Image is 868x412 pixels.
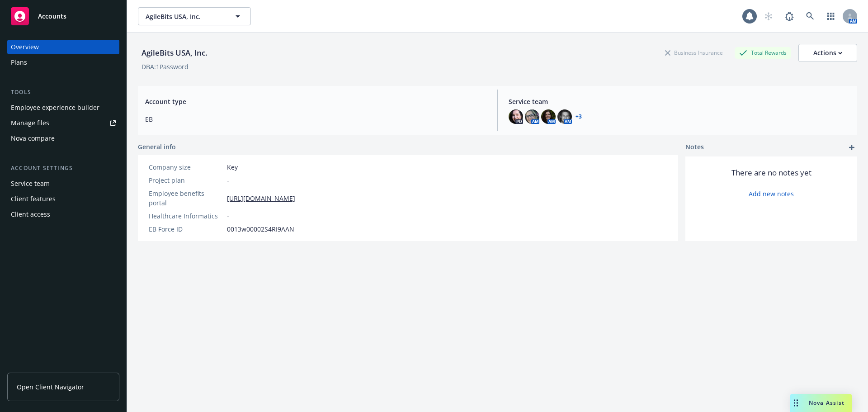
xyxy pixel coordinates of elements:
[145,114,486,124] span: EB
[17,382,84,392] span: Open Client Navigator
[7,88,119,97] div: Tools
[576,114,582,119] a: +3
[7,131,119,146] a: Nova compare
[142,62,189,71] div: DBA: 1Password
[7,176,119,191] a: Service team
[227,162,238,172] span: Key
[798,44,857,62] button: Actions
[525,109,539,124] img: photo
[7,100,119,115] a: Employee experience builder
[227,224,294,234] span: 0013w00002S4RI9AAN
[7,164,119,173] div: Account settings
[149,224,223,234] div: EB Force ID
[149,189,223,208] div: Employee benefits portal
[145,97,486,106] span: Account type
[509,97,850,106] span: Service team
[11,131,55,146] div: Nova compare
[822,7,840,25] a: Switch app
[38,13,66,20] span: Accounts
[227,194,295,203] a: [URL][DOMAIN_NAME]
[731,167,811,178] span: There are no notes yet
[7,207,119,222] a: Client access
[7,192,119,206] a: Client features
[11,176,50,191] div: Service team
[557,109,572,124] img: photo
[11,100,99,115] div: Employee experience builder
[749,189,794,199] a: Add new notes
[7,55,119,70] a: Plans
[138,142,176,152] span: General info
[809,399,844,407] span: Nova Assist
[685,142,704,153] span: Notes
[149,175,223,185] div: Project plan
[11,207,50,222] div: Client access
[759,7,778,25] a: Start snowing
[138,47,211,59] div: AgileBits USA, Inc.
[813,44,842,62] div: Actions
[11,40,39,54] div: Overview
[660,47,727,58] div: Business Insurance
[7,116,119,130] a: Manage files
[7,40,119,54] a: Overview
[801,7,819,25] a: Search
[846,142,857,153] a: add
[11,192,56,206] div: Client features
[780,7,798,25] a: Report a Bug
[790,394,802,412] div: Drag to move
[11,55,27,70] div: Plans
[7,4,119,29] a: Accounts
[149,162,223,172] div: Company size
[790,394,852,412] button: Nova Assist
[509,109,523,124] img: photo
[11,116,49,130] div: Manage files
[227,211,229,221] span: -
[227,175,229,185] span: -
[541,109,556,124] img: photo
[146,12,224,21] span: AgileBits USA, Inc.
[149,211,223,221] div: Healthcare Informatics
[138,7,251,25] button: AgileBits USA, Inc.
[735,47,791,58] div: Total Rewards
